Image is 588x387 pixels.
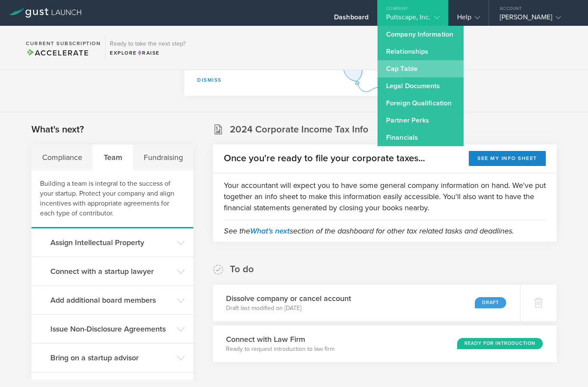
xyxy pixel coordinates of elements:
h3: Dissolve company or cancel account [226,293,351,304]
div: Draft [475,297,506,308]
h2: To do [230,263,254,276]
h2: 2024 Corporate Income Tax Info [230,123,368,136]
h3: Assign Intellectual Property [50,237,173,248]
h2: Current Subscription [26,41,101,46]
div: Building a team is integral to the success of your startup. Protect your company and align incent... [31,170,193,228]
p: Draft last modified on [DATE] [226,304,351,313]
div: Explore [110,49,186,57]
button: See my info sheet [469,151,546,166]
div: Help [457,13,480,26]
h3: Bring on a startup advisor [50,352,173,363]
a: What's next [250,226,290,236]
div: [PERSON_NAME] [500,13,573,26]
div: Puttscape, Inc. [386,13,439,26]
p: Your accountant will expect you to have some general company information on hand. We've put toget... [224,180,546,213]
div: Ready for Introduction [457,338,543,349]
div: Fundraising [133,144,193,170]
div: Connect with Law FirmReady to request introduction to law firmReady for Introduction [213,326,557,362]
h3: Connect with a startup lawyer [50,266,173,277]
div: Dashboard [334,13,368,26]
h3: Issue Non-Disclosure Agreements [50,323,173,335]
div: Ready to take the next step?ExploreRaise [105,34,190,61]
div: Compliance [31,144,93,170]
h3: Add additional board members [50,295,173,306]
p: Ready to request introduction to law firm [226,345,334,353]
span: Raise [137,50,160,56]
em: See the section of the dashboard for other tax related tasks and deadlines. [224,226,514,236]
div: Team [93,144,133,170]
h3: Ready to take the next step? [110,41,186,47]
h2: What's next? [31,123,84,136]
span: Accelerate [26,48,89,58]
h3: Connect with Law Firm [226,334,334,345]
iframe: Chat Widget [545,346,588,387]
a: Dismiss [197,77,222,83]
h2: Once you're ready to file your corporate taxes... [224,152,425,165]
div: Dissolve company or cancel accountDraft last modified on [DATE]Draft [213,285,520,321]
